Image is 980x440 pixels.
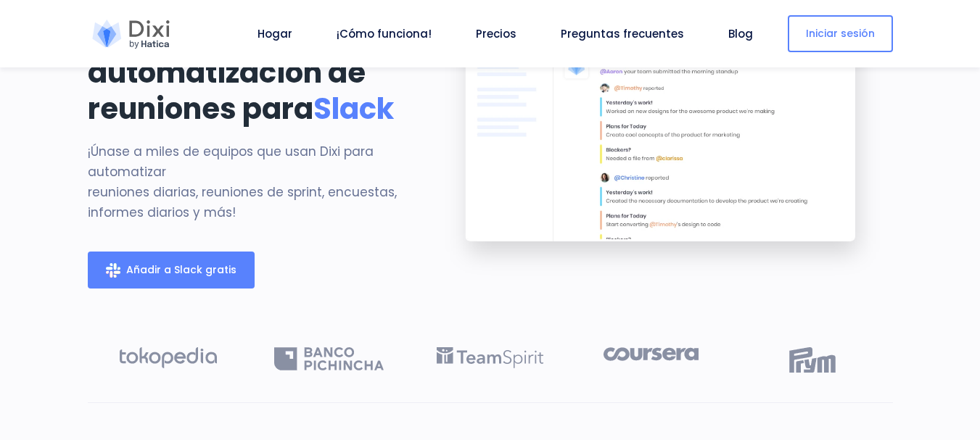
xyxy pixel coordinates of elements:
[252,25,298,42] a: Hogar
[106,263,120,278] img: slack_icon_white.svg
[728,26,753,41] font: Blog
[88,252,255,289] a: Añadir a Slack gratis
[331,25,437,42] a: ¡Cómo funciona!
[788,15,893,52] a: Iniciar sesión
[258,26,292,41] font: Hogar
[313,88,394,129] font: Slack
[337,26,432,41] font: ¡Cómo funciona!
[88,143,374,180] font: ¡Únase a miles de equipos que usan Dixi para automatizar
[476,26,516,41] font: Precios
[806,26,875,41] font: Iniciar sesión
[561,26,684,41] font: Preguntas frecuentes
[470,25,522,42] a: Precios
[88,16,366,129] font: de automatización de reuniones para
[126,262,236,277] font: Añadir a Slack gratis
[722,25,759,42] a: Blog
[88,183,397,221] font: reuniones diarias, reuniones de sprint, encuestas, informes diarios y más!
[555,25,690,42] a: Preguntas frecuentes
